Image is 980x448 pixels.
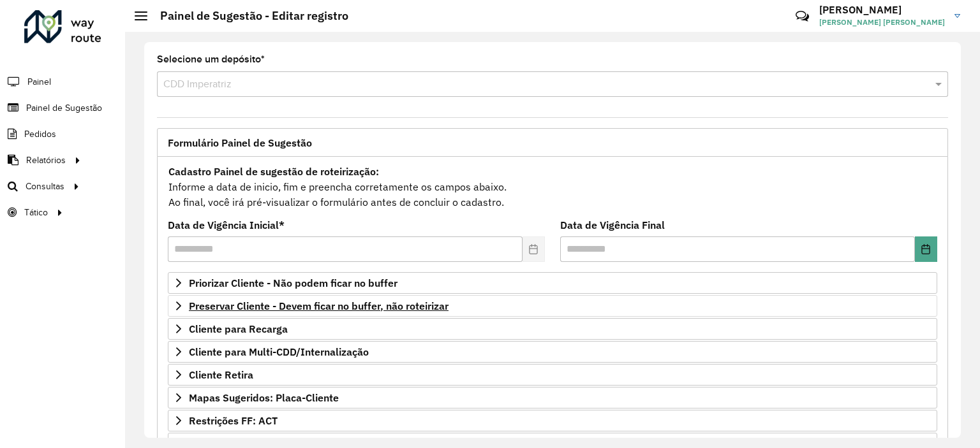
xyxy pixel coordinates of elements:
[26,154,66,167] span: Relatórios
[189,347,369,357] span: Cliente para Multi-CDD/Internalização
[789,3,816,30] a: Contato Rápido
[189,393,339,403] span: Mapas Sugeridos: Placa-Cliente
[560,217,665,233] label: Data de Vigência Final
[168,217,285,233] label: Data de Vigência Inicial
[168,165,379,178] strong: Cadastro Painel de sugestão de roteirização:
[189,415,278,426] span: Restrições FF: ACT
[168,410,937,431] a: Restrições FF: ACT
[168,138,312,148] span: Formulário Painel de Sugestão
[168,295,937,317] a: Preservar Cliente - Devem ficar no buffer, não roteirizar
[24,127,56,141] span: Pedidos
[915,236,937,262] button: Choose Date
[189,370,253,380] span: Cliente Retira
[819,17,945,28] span: [PERSON_NAME] [PERSON_NAME]
[168,163,937,210] div: Informe a data de inicio, fim e preencha corretamente os campos abaixo. Ao final, você irá pré-vi...
[819,4,945,16] h3: [PERSON_NAME]
[168,272,937,294] a: Priorizar Cliente - Não podem ficar no buffer
[189,301,449,311] span: Preservar Cliente - Devem ficar no buffer, não roteirizar
[189,324,288,334] span: Cliente para Recarga
[26,101,102,115] span: Painel de Sugestão
[168,387,937,408] a: Mapas Sugeridos: Placa-Cliente
[26,180,64,193] span: Consultas
[168,318,937,340] a: Cliente para Recarga
[24,206,48,219] span: Tático
[27,75,51,89] span: Painel
[189,278,397,288] span: Priorizar Cliente - Não podem ficar no buffer
[168,341,937,363] a: Cliente para Multi-CDD/Internalização
[168,364,937,386] a: Cliente Retira
[147,9,348,23] h2: Painel de Sugestão - Editar registro
[157,52,265,67] label: Selecione um depósito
